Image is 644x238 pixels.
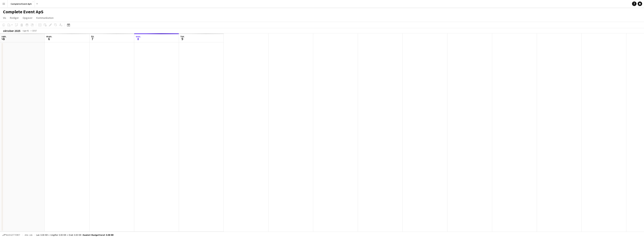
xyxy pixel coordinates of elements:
[1,37,7,41] span: 5
[180,37,185,41] span: 9
[1,15,8,20] a: Vis
[1,35,7,38] span: søn.
[46,37,52,41] span: 6
[21,15,34,20] a: Opgaver
[6,234,20,236] span: Budgetteret
[3,9,43,15] h1: Complete Event ApS
[35,15,55,20] a: Kommunikation
[36,233,113,236] div: Løn 0.00 KR + Udgifter 0.00 KR + Diæt 0.00 KR =
[32,29,37,32] div: CEST
[8,0,35,8] button: Complete Event ApS
[91,35,94,38] span: tir.
[36,16,54,20] span: Kommunikation
[135,37,141,41] span: 8
[83,233,113,236] span: Samlet budgetteret 0.00 KR
[23,16,33,20] span: Opgaver
[180,35,185,38] span: tor.
[3,29,20,33] div: oktober 2025
[46,35,52,38] span: man.
[90,37,94,41] span: 7
[2,233,21,237] button: Budgetteret
[21,29,31,32] span: Uge 41
[8,15,20,20] a: Rediger
[10,16,19,20] span: Rediger
[24,233,33,236] span: Alle job
[136,35,141,38] span: ons.
[3,16,6,20] span: Vis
